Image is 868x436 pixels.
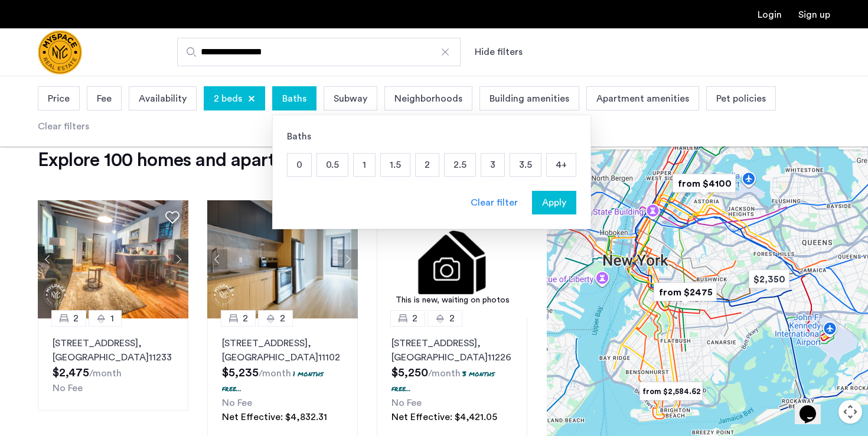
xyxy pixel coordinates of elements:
[481,154,504,176] p: 3
[334,92,367,106] span: Subway
[716,92,766,106] span: Pet policies
[445,154,475,176] p: 2.5
[381,154,410,176] p: 1.5
[416,154,439,176] p: 2
[471,196,518,210] div: Clear filter
[547,154,576,176] p: 4+
[139,92,187,106] span: Availability
[510,154,541,176] p: 3.5
[288,154,311,176] p: 0
[490,92,569,106] span: Building amenities
[542,196,566,210] span: Apply
[38,30,82,74] img: logo
[287,129,576,144] div: Baths
[177,38,461,66] input: Apartment Search
[798,10,830,19] a: Registration
[795,389,833,424] iframe: chat widget
[38,119,89,134] div: Clear filters
[97,92,112,106] span: Fee
[532,191,576,214] button: button
[214,92,242,106] span: 2 beds
[282,92,306,106] span: Baths
[317,154,348,176] p: 0.5
[596,92,689,106] span: Apartment amenities
[354,154,375,176] p: 1
[758,10,782,19] a: Login
[394,92,462,106] span: Neighborhoods
[475,45,523,59] button: Show or hide filters
[48,92,70,106] span: Price
[38,30,82,74] a: Cazamio Logo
